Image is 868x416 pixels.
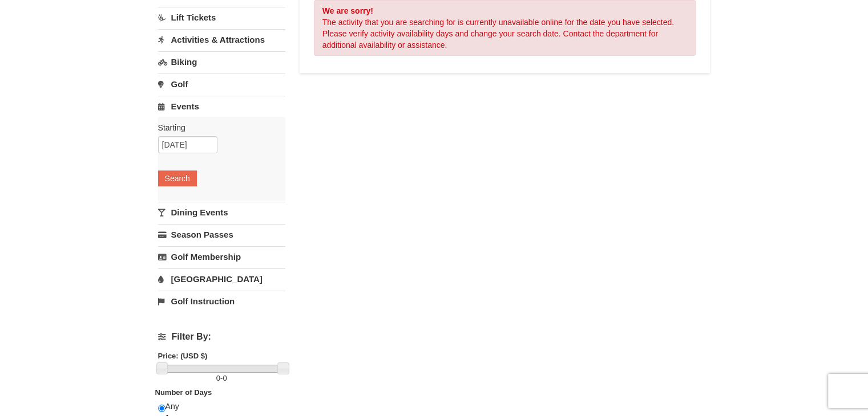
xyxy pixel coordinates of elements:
[158,202,285,223] a: Dining Events
[158,7,285,28] a: Lift Tickets
[158,246,285,267] a: Golf Membership
[158,373,285,384] label: -
[158,268,285,289] a: [GEOGRAPHIC_DATA]
[216,374,220,382] span: 0
[158,74,285,95] a: Golf
[158,224,285,245] a: Season Passes
[158,122,277,133] label: Starting
[158,291,285,312] a: Golf Instruction
[158,29,285,50] a: Activities & Attractions
[223,374,227,382] span: 0
[158,170,197,186] button: Search
[158,96,285,117] a: Events
[158,51,285,72] a: Biking
[322,6,373,15] strong: We are sorry!
[158,332,285,342] h4: Filter By:
[155,388,212,397] strong: Number of Days
[158,352,208,360] strong: Price: (USD $)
